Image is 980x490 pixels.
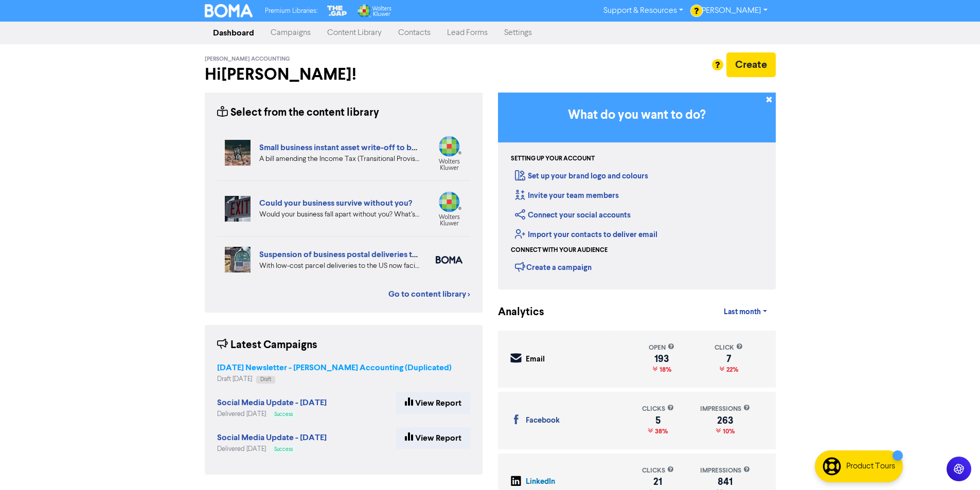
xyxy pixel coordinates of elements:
[515,259,592,275] div: Create a campaign
[929,441,980,490] iframe: Chat Widget
[319,23,390,43] a: Content Library
[715,355,743,363] div: 7
[511,154,595,164] div: Setting up your account
[217,397,327,408] strong: Social Media Update - [DATE]
[726,52,776,77] button: Create
[649,343,674,353] div: open
[436,191,462,226] img: wolterskluwer
[217,434,327,442] a: Social Media Update - [DATE]
[526,415,560,427] div: Facebook
[498,304,531,320] div: Analytics
[700,478,750,486] div: 841
[205,23,262,43] a: Dashboard
[724,366,738,374] span: 22%
[513,108,760,123] h3: What do you want to do?
[715,343,743,353] div: click
[274,412,293,417] span: Success
[496,23,540,43] a: Settings
[217,432,327,443] strong: Social Media Update - [DATE]
[724,307,761,317] span: Last month
[217,364,452,372] a: [DATE] Newsletter - [PERSON_NAME] Accounting (Duplicated)
[721,427,735,435] span: 10%
[262,23,319,43] a: Campaigns
[649,355,674,363] div: 193
[515,230,657,240] a: Import your contacts to deliver email
[436,256,462,264] img: boma
[515,191,619,201] a: Invite your team members
[700,404,750,414] div: impressions
[595,3,691,19] a: Support & Resources
[515,171,648,181] a: Set up your brand logo and colours
[526,476,555,488] div: LinkedIn
[700,466,750,476] div: impressions
[515,210,631,220] a: Connect your social accounts
[526,354,545,366] div: Email
[653,427,668,435] span: 38%
[691,3,775,19] a: [PERSON_NAME]
[205,4,253,17] img: BOMA Logo
[265,8,317,14] span: Premium Libraries:
[388,288,470,300] a: Go to content library >
[357,4,391,17] img: Wolters Kluwer
[700,416,750,425] div: 263
[396,392,470,414] a: View Report
[439,23,496,43] a: Lead Forms
[259,142,499,153] a: Small business instant asset write-off to be extended for 2025–26
[217,409,327,419] div: Delivered [DATE]
[396,427,470,449] a: View Report
[642,466,674,476] div: clicks
[274,447,293,452] span: Success
[259,209,420,220] div: Would your business fall apart without you? What’s your Plan B in case of accident, illness, or j...
[259,249,621,260] a: Suspension of business postal deliveries to the [GEOGRAPHIC_DATA]: what options do you have?
[205,65,483,84] h2: Hi [PERSON_NAME] !
[259,198,412,208] a: Could your business survive without you?
[217,105,379,121] div: Select from the content library
[716,302,775,322] a: Last month
[217,374,452,384] div: Draft [DATE]
[657,366,671,374] span: 18%
[390,23,439,43] a: Contacts
[326,4,348,17] img: The Gap
[205,56,290,63] span: [PERSON_NAME] Accounting
[217,444,327,454] div: Delivered [DATE]
[217,337,317,353] div: Latest Campaigns
[436,136,462,170] img: wolters_kluwer
[642,478,674,486] div: 21
[217,362,452,373] strong: [DATE] Newsletter - [PERSON_NAME] Accounting (Duplicated)
[498,93,776,289] div: Getting Started in BOMA
[259,261,420,271] div: With low-cost parcel deliveries to the US now facing tariffs, many international postal services ...
[511,246,608,255] div: Connect with your audience
[260,377,271,382] span: Draft
[642,416,674,425] div: 5
[217,399,327,407] a: Social Media Update - [DATE]
[259,154,420,165] div: A bill amending the Income Tax (Transitional Provisions) Act 1997 to extend the $20,000 instant a...
[642,404,674,414] div: clicks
